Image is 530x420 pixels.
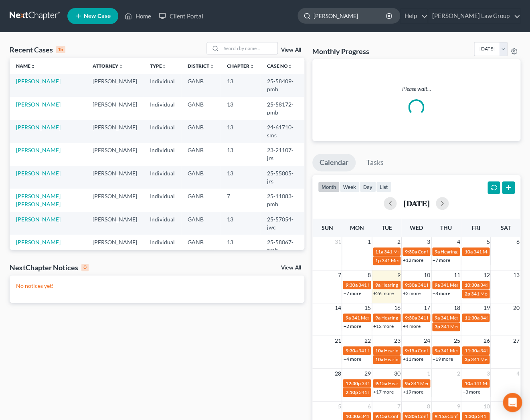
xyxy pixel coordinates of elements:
div: Recent Cases [10,45,65,54]
span: 11a [375,249,383,255]
a: Typeunfold_more [150,63,167,69]
span: 11:30a [464,315,479,321]
span: 10:30a [464,282,479,288]
span: Hearing for [PERSON_NAME] [388,380,451,386]
span: 25 [453,336,461,346]
button: month [318,181,340,192]
span: 27 [512,336,520,346]
td: Individual [144,120,181,143]
span: 9a [435,282,440,288]
td: [PERSON_NAME] [86,166,144,189]
span: 3p [435,324,440,330]
span: 19 [482,303,490,313]
td: 13 [220,212,261,235]
span: 1p [375,257,381,263]
span: 341 Meeting for [PERSON_NAME] [418,315,490,321]
td: Individual [144,235,181,257]
td: GANB [181,143,220,166]
a: [PERSON_NAME] [16,124,61,131]
span: 23 [393,336,401,346]
td: Individual [144,97,181,120]
td: Individual [144,189,181,211]
td: 13 [220,120,261,143]
a: Attorneyunfold_more [93,63,123,69]
span: 341 Meeting for [PERSON_NAME] [418,282,490,288]
span: 9:15a [435,413,447,419]
td: 25-11083-pmb [261,189,304,211]
i: unfold_more [209,64,214,69]
a: Calendar [312,154,356,171]
span: 3p [464,356,470,362]
a: +11 more [403,356,423,362]
span: 9:30a [345,348,357,354]
span: 2 [396,237,401,247]
a: [PERSON_NAME] [PERSON_NAME] [16,193,61,207]
h2: [DATE] [403,199,429,207]
td: 24-61710-sms [261,120,304,143]
td: 25-58172-pmb [261,97,304,120]
td: Individual [144,212,181,235]
span: Wed [410,224,423,231]
span: New Case [84,13,111,19]
span: 341 Meeting for [PERSON_NAME] [358,348,430,354]
a: +8 more [433,290,450,296]
span: 9a [405,380,410,386]
h3: Monthly Progress [312,46,369,56]
a: View All [281,265,301,271]
td: 13 [220,143,261,166]
span: 9a [375,282,380,288]
span: 18 [453,303,461,313]
td: 25-58409-pmb [261,74,304,96]
span: 9:30a [405,413,417,419]
i: unfold_more [118,64,123,69]
span: 3 [426,237,431,247]
span: 5 [485,237,490,247]
span: 10 [482,402,490,411]
td: 25-55805-jrs [261,166,304,189]
button: week [340,181,360,192]
span: 10a [375,356,383,362]
span: 12 [482,270,490,280]
span: 9:30a [405,249,417,255]
span: 9a [345,315,350,321]
a: Client Portal [155,9,207,23]
td: [PERSON_NAME] [86,74,144,96]
td: 13 [220,235,261,257]
a: +3 more [462,389,480,395]
a: +2 more [343,323,361,329]
span: Tue [381,224,392,231]
span: 3 [485,369,490,378]
span: 22 [364,336,372,346]
span: 1 [367,237,372,247]
span: Confirmation Hearing for [PERSON_NAME] [388,413,480,419]
span: 9:30a [405,315,417,321]
span: 1:30p [464,413,477,419]
a: +12 more [403,257,423,263]
span: Fri [471,224,480,231]
a: [PERSON_NAME] [16,239,61,245]
a: [PERSON_NAME] Law Group [428,9,520,23]
td: 7 [220,189,261,211]
td: 13 [220,74,261,96]
a: +26 more [373,290,394,296]
a: Districtunfold_more [188,63,214,69]
td: [PERSON_NAME] [86,143,144,166]
span: 10a [375,348,383,354]
span: 12:30p [345,380,360,386]
input: Search by name... [221,42,277,54]
div: Open Intercom Messenger [503,393,522,412]
span: 341 Meeting for [PERSON_NAME] [382,257,454,263]
td: GANB [181,189,220,211]
a: [PERSON_NAME] [16,147,61,153]
span: Hearing for [PERSON_NAME] [384,356,447,362]
span: 21 [334,336,342,346]
span: 10 [423,270,431,280]
td: 25-57054-jwc [261,212,304,235]
span: 341 Meeting for [PERSON_NAME] [441,315,513,321]
td: 13 [220,97,261,120]
span: 9a [435,348,440,354]
span: 7 [396,402,401,411]
td: GANB [181,212,220,235]
a: [PERSON_NAME] [16,101,61,108]
span: 341 Meeting for [PERSON_NAME] [361,413,433,419]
